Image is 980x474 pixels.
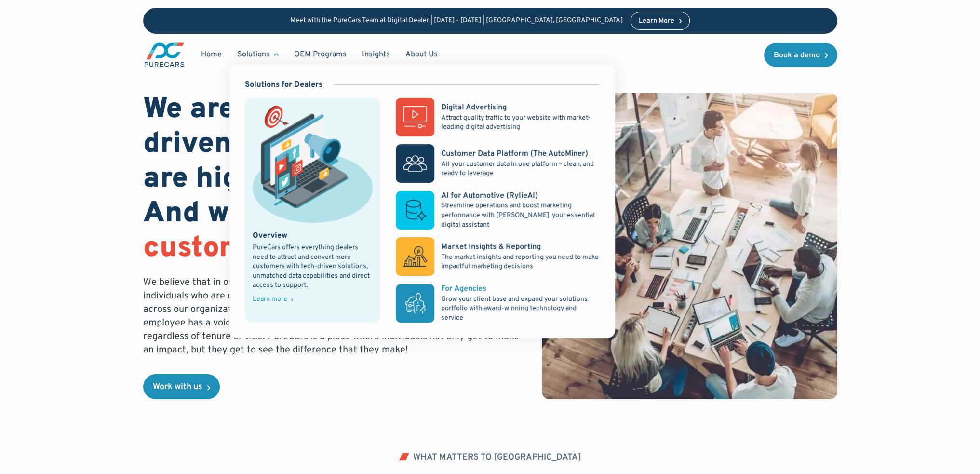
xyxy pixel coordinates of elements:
[290,17,623,25] p: Meet with the PureCars Team at Digital Dealer | [DATE] - [DATE] | [GEOGRAPHIC_DATA], [GEOGRAPHIC_...
[153,383,202,392] div: Work with us
[441,149,588,159] div: Customer Data Platform (The AutoMiner)
[193,45,229,64] a: Home
[441,242,541,252] div: Market Insights & Reporting
[398,45,445,64] a: About Us
[441,284,486,294] div: For Agencies
[143,196,526,267] span: dedicated to our customers
[143,93,527,266] h1: We are innovative. We are driven. We are diverse. We are highly collaborative. And we are .
[441,295,599,323] p: Grow your client base and expand your solutions portfolio with award-winning technology and service
[396,237,599,276] a: Market Insights & ReportingThe market insights and reporting you need to make impactful marketing...
[396,144,599,183] a: Customer Data Platform (The AutoMiner)All your customer data in one platform – clean, and ready t...
[286,45,354,64] a: OEM Programs
[143,41,186,68] a: main
[143,374,220,399] a: Work with us
[396,98,599,136] a: Digital AdvertisingAttract quality traffic to your website with market-leading digital advertising
[764,43,837,67] a: Book a demo
[143,41,186,68] img: purecars logo
[253,243,373,290] div: PureCars offers everything dealers need to attract and convert more customers with tech-driven so...
[542,93,837,399] img: bird eye view of a team working together
[253,230,287,241] div: Overview
[774,52,820,59] div: Book a demo
[253,296,287,303] div: Learn more
[396,284,599,323] a: For AgenciesGrow your client base and expand your solutions portfolio with award-winning technolo...
[253,106,373,222] img: marketing illustration showing social media channels and campaigns
[441,113,599,132] p: Attract quality traffic to your website with market-leading digital advertising
[413,453,581,462] div: WHAT MATTERS TO [GEOGRAPHIC_DATA]
[229,45,286,64] div: Solutions
[245,98,381,323] a: marketing illustration showing social media channels and campaignsOverviewPureCars offers everyth...
[441,102,507,113] div: Digital Advertising
[639,18,674,25] div: Learn More
[441,190,538,201] div: AI for Automotive (RylieAI)
[441,253,599,271] p: The market insights and reporting you need to make impactful marketing decisions
[237,49,270,60] div: Solutions
[396,190,599,230] a: AI for Automotive (RylieAI)Streamline operations and boost marketing performance with [PERSON_NAM...
[441,201,599,230] p: Streamline operations and boost marketing performance with [PERSON_NAME], your essential digital ...
[441,160,599,178] p: All your customer data in one platform – clean, and ready to leverage
[631,12,690,30] a: Learn More
[229,64,615,339] nav: Solutions
[143,276,527,357] p: We believe that in order to disrupt our industry, it is crucial to build teams with individuals w...
[354,45,398,64] a: Insights
[245,80,322,90] div: Solutions for Dealers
